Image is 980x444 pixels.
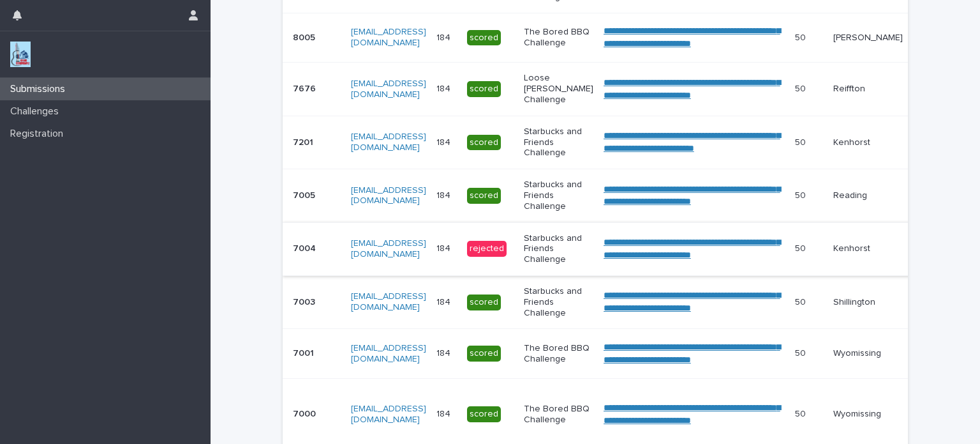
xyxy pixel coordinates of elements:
[833,297,921,308] p: Shillington
[293,81,318,95] p: 7676
[293,406,318,420] p: 7000
[351,186,426,206] a: [EMAIL_ADDRESS][DOMAIN_NAME]
[524,233,593,265] p: Starbucks and Friends Challenge
[795,346,808,359] p: 50
[293,135,316,148] p: 7201
[436,188,453,201] p: 184
[467,30,501,46] div: scored
[833,409,921,420] p: Wyomissing
[524,404,593,425] p: The Bored BBQ Challenge
[436,30,453,43] p: 184
[436,81,453,95] p: 184
[467,135,501,151] div: scored
[795,81,808,95] p: 50
[293,188,318,201] p: 7005
[795,135,808,148] p: 50
[833,33,921,43] p: [PERSON_NAME]
[795,30,808,43] p: 50
[467,188,501,204] div: scored
[467,406,501,422] div: scored
[467,81,501,97] div: scored
[795,241,808,254] p: 50
[351,79,426,99] a: [EMAIL_ADDRESS][DOMAIN_NAME]
[833,137,921,148] p: Kenhorst
[524,343,593,365] p: The Bored BBQ Challenge
[351,27,426,47] a: [EMAIL_ADDRESS][DOMAIN_NAME]
[5,105,69,118] p: Challenges
[351,344,426,364] a: [EMAIL_ADDRESS][DOMAIN_NAME]
[467,241,507,257] div: rejected
[351,239,426,259] a: [EMAIL_ADDRESS][DOMAIN_NAME]
[795,406,808,420] p: 50
[524,286,593,318] p: Starbucks and Friends Challenge
[833,243,921,254] p: Kenhorst
[293,346,316,359] p: 7001
[524,126,593,158] p: Starbucks and Friends Challenge
[436,241,453,254] p: 184
[795,295,808,308] p: 50
[467,346,501,362] div: scored
[436,346,453,359] p: 184
[10,42,31,67] img: jxsLJbdS1eYBI7rVAS4p
[5,128,73,140] p: Registration
[833,190,921,201] p: Reading
[524,27,593,49] p: The Bored BBQ Challenge
[436,295,453,308] p: 184
[833,84,921,95] p: Reiffton
[524,73,593,105] p: Loose [PERSON_NAME] Challenge
[293,295,318,308] p: 7003
[293,241,318,254] p: 7004
[351,404,426,424] a: [EMAIL_ADDRESS][DOMAIN_NAME]
[5,83,75,95] p: Submissions
[351,292,426,312] a: [EMAIL_ADDRESS][DOMAIN_NAME]
[351,132,426,152] a: [EMAIL_ADDRESS][DOMAIN_NAME]
[467,295,501,310] div: scored
[293,30,318,43] p: 8005
[833,348,921,359] p: Wyomissing
[436,406,453,420] p: 184
[795,188,808,201] p: 50
[524,180,593,211] p: Starbucks and Friends Challenge
[436,135,453,148] p: 184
